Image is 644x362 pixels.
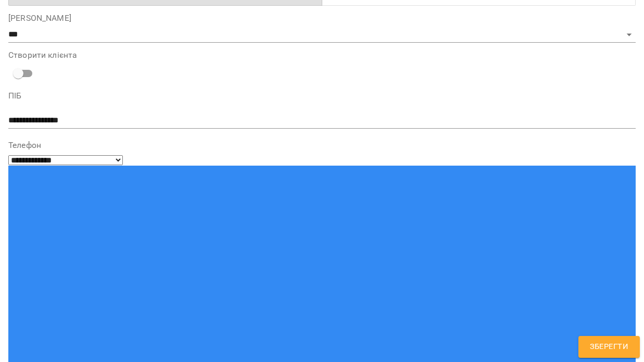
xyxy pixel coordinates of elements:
label: Телефон [8,141,636,149]
select: Phone number country [8,155,123,165]
span: Зберегти [590,340,628,354]
label: [PERSON_NAME] [8,14,636,22]
label: ПІБ [8,92,636,100]
button: Зберегти [578,336,640,358]
label: Створити клієнта [8,51,636,59]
